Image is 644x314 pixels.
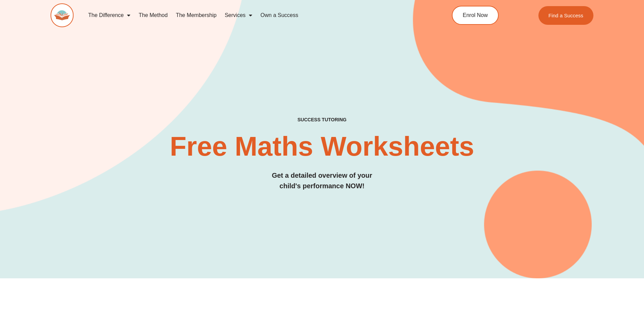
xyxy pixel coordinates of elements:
[452,6,499,25] a: Enrol Now
[549,13,584,18] span: Find a Success
[134,7,171,23] a: The Method
[172,7,221,23] a: The Membership
[256,7,302,23] a: Own a Success
[51,117,594,123] h4: SUCCESS TUTORING​
[84,7,421,23] nav: Menu
[221,7,256,23] a: Services
[538,6,594,25] a: Find a Success
[51,170,594,191] h3: Get a detailed overview of your child's performance NOW!
[463,13,488,18] span: Enrol Now
[51,133,594,160] h2: Free Maths Worksheets​
[84,7,135,23] a: The Difference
